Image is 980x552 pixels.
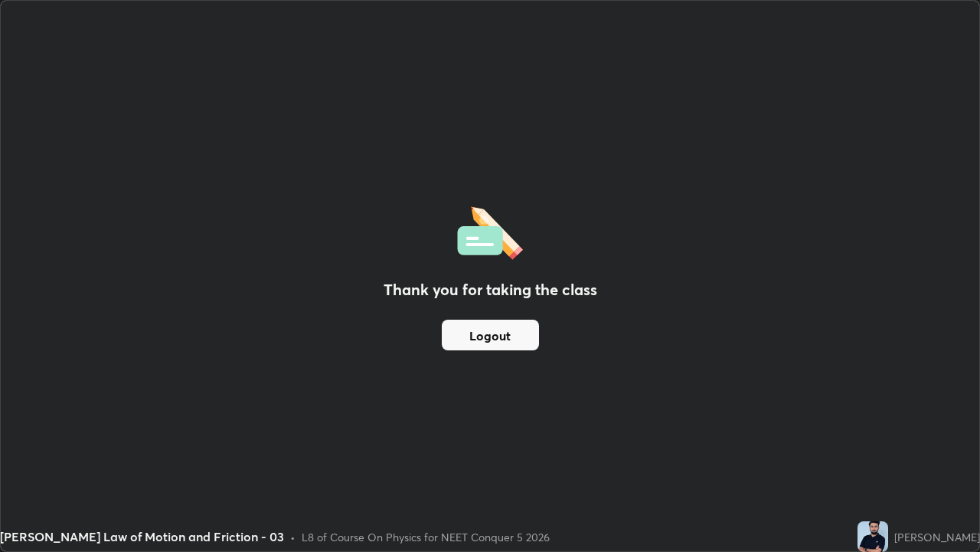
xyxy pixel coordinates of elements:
div: L8 of Course On Physics for NEET Conquer 5 2026 [302,529,550,545]
button: Logout [442,320,539,350]
img: ef2b50091f9441e5b7725b7ba0742755.jpg [857,521,888,552]
img: offlineFeedback.1438e8b3.svg [457,202,523,260]
div: • [290,529,296,545]
h2: Thank you for taking the class [384,278,597,301]
div: [PERSON_NAME] [894,529,980,545]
